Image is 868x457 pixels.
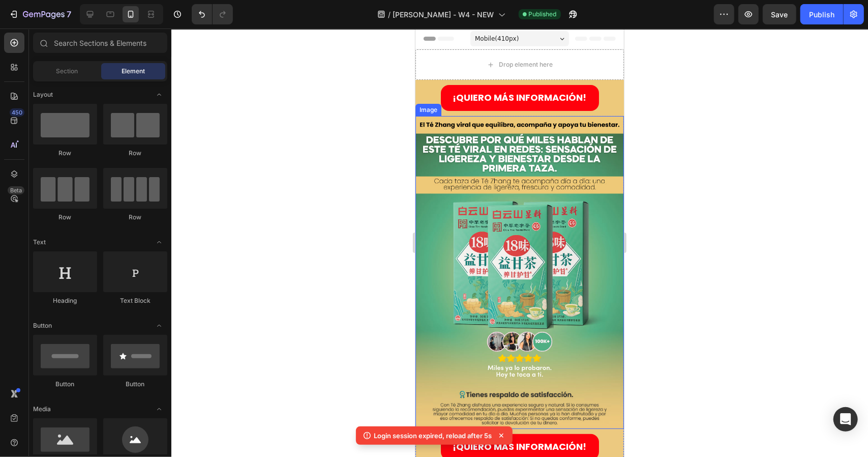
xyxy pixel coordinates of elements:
[151,87,167,103] span: Toggle open
[151,401,167,417] span: Toggle open
[67,8,71,20] p: 7
[374,431,492,441] p: Login session expired, reload after 5s
[192,4,233,24] div: Undo/Redo
[103,380,167,389] div: Button
[388,9,391,20] span: /
[10,108,24,117] div: 450
[33,380,97,389] div: Button
[33,213,97,222] div: Row
[809,9,834,20] div: Publish
[151,318,167,334] span: Toggle open
[4,4,76,24] button: 7
[33,33,167,53] input: Search Sections & Elements
[151,234,167,250] span: Toggle open
[33,149,97,158] div: Row
[103,296,167,305] div: Text Block
[103,149,167,158] div: Row
[33,90,53,99] span: Layout
[38,412,171,424] strong: ¡QUIERO MÁS INFORMACIÓN!
[25,406,184,432] a: ¡QUIERO MÁS INFORMACIÓN!
[33,238,46,247] span: Text
[33,321,52,330] span: Button
[393,9,494,20] span: [PERSON_NAME] - W4 - NEW
[771,10,788,19] span: Save
[8,186,24,194] div: Beta
[833,407,858,432] div: Open Intercom Messenger
[415,28,624,457] iframe: Design area
[122,67,145,76] span: Element
[800,4,843,24] button: Publish
[529,10,557,19] span: Published
[56,67,78,76] span: Section
[103,213,167,222] div: Row
[33,405,51,414] span: Media
[33,296,97,305] div: Heading
[763,4,796,24] button: Save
